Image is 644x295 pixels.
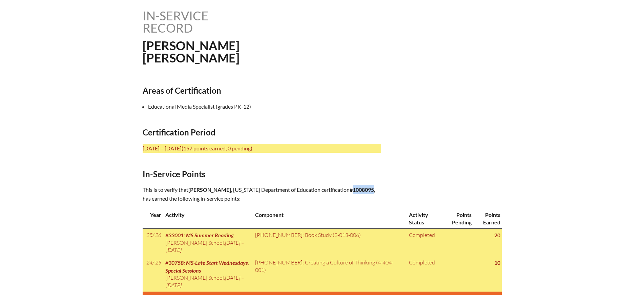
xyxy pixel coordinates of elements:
[165,274,244,288] span: [DATE] – [DATE]
[148,102,387,111] li: Educational Media Specialist (grades PK-12)
[494,259,500,266] strong: 10
[163,229,252,257] td: ,
[188,186,231,193] span: [PERSON_NAME]
[406,256,442,292] td: Completed
[165,259,249,273] span: #30758: MS-Late Start Wednesdays, Special Sessions
[143,208,163,228] th: Year
[143,229,163,257] td: '25/'26
[252,229,406,257] td: [PHONE_NUMBER]: Book Study (2-013-006)
[143,256,163,292] td: '24/'25
[143,169,381,179] h2: In-Service Points
[143,127,381,137] h2: Certification Period
[165,239,224,246] span: [PERSON_NAME] School
[165,232,234,238] span: #33001: MS Summer Reading
[473,208,502,228] th: Points Earned
[163,256,252,292] td: ,
[165,274,224,281] span: [PERSON_NAME] School
[182,145,252,151] span: (157 points earned, 0 pending)
[252,208,406,228] th: Component
[143,185,381,203] p: This is to verify that , [US_STATE] Department of Education certification , has earned the follow...
[143,86,381,95] h2: Areas of Certification
[252,256,406,292] td: [PHONE_NUMBER]: Creating a Culture of Thinking (4-404-001)
[406,208,442,228] th: Activity Status
[163,208,252,228] th: Activity
[442,208,473,228] th: Points Pending
[165,239,244,253] span: [DATE] – [DATE]
[350,186,374,193] b: #1008095
[143,144,381,153] p: [DATE] – [DATE]
[143,10,279,34] h1: In-service record
[494,232,500,238] strong: 20
[406,229,442,257] td: Completed
[143,39,365,64] h1: [PERSON_NAME] [PERSON_NAME]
